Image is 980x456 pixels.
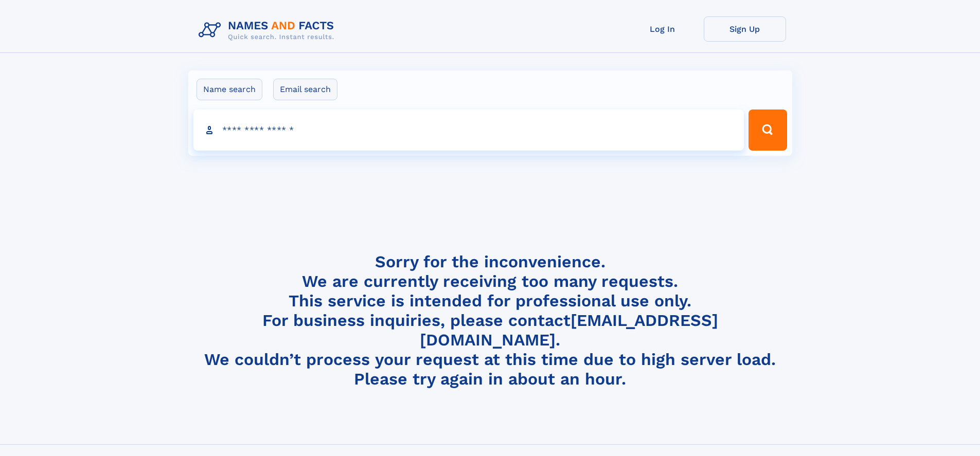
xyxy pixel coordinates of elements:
[193,110,744,151] input: search input
[194,16,343,44] img: Logo Names and Facts
[197,79,262,100] label: Name search
[621,16,704,42] a: Log In
[420,311,718,350] a: [EMAIL_ADDRESS][DOMAIN_NAME]
[273,79,337,100] label: Email search
[704,16,786,42] a: Sign Up
[194,252,786,389] h4: Sorry for the inconvenience. We are currently receiving too many requests. This service is intend...
[749,110,787,151] button: Search Button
